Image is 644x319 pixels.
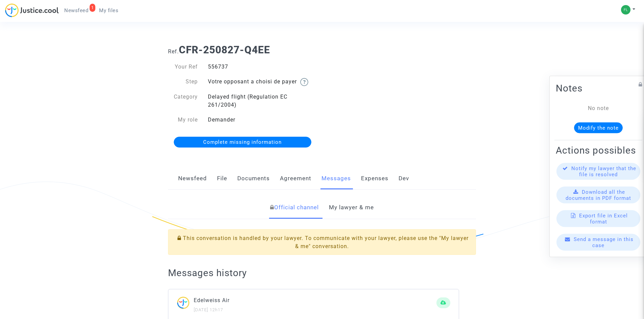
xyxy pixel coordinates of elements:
div: Demander [203,116,322,124]
a: Agreement [280,167,311,190]
div: No note [566,104,631,112]
h2: Actions possibles [556,144,641,156]
span: Newsfeed [64,7,88,14]
span: Ref. [168,48,179,55]
a: Official channel [270,196,319,219]
a: Dev [399,167,409,190]
span: My files [99,7,118,14]
a: Newsfeed [178,167,207,190]
b: CFR-250827-Q4EE [179,44,270,56]
img: 27626d57a3ba4a5b969f53e3f2c8e71c [621,5,630,15]
div: 556737 [203,63,322,71]
p: Edelweiss Air [194,296,436,304]
div: Category [163,93,203,109]
a: 1Newsfeed [59,5,94,16]
div: My role [163,116,203,124]
span: Export file in Excel format [579,212,628,224]
div: Delayed flight (Regulation EC 261/2004) [203,93,322,109]
span: Notify my lawyer that the file is resolved [571,165,636,177]
img: help.svg [300,78,308,86]
div: This conversation is handled by your lawyer. To communicate with your lawyer, please use the "My ... [168,229,476,255]
img: ... [177,296,194,313]
a: Messages [321,167,351,190]
a: My lawyer & me [329,196,374,219]
span: Send a message in this case [574,236,634,248]
a: Documents [237,167,270,190]
span: Download all the documents in PDF format [566,189,631,201]
div: Step [163,78,203,86]
img: jc-logo.svg [5,3,59,17]
div: Your Ref [163,63,203,71]
div: Votre opposant a choisi de payer [203,78,322,86]
a: File [217,167,227,190]
a: Expenses [361,167,388,190]
small: [DATE] 12h17 [194,307,223,312]
button: Modify the note [574,122,623,133]
h2: Messages history [168,267,476,279]
a: My files [94,5,124,16]
div: 1 [90,4,96,12]
h2: Notes [556,82,641,94]
span: Complete missing information [203,139,282,145]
